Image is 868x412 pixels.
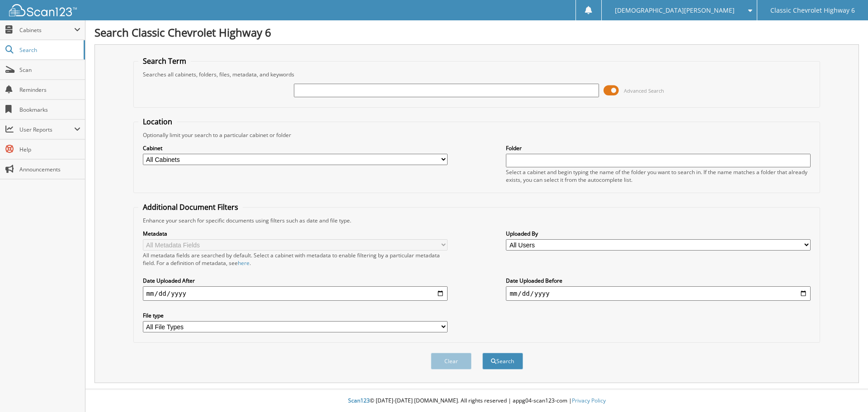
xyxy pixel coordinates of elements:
[19,146,80,153] span: Help
[19,26,74,34] span: Cabinets
[572,397,606,404] a: Privacy Policy
[19,126,74,133] span: User Reports
[143,144,448,152] label: Cabinet
[506,144,811,152] label: Folder
[506,168,811,184] div: Select a cabinet and begin typing the name of the folder you want to search in. If the name match...
[143,230,448,237] label: Metadata
[143,312,448,319] label: File type
[624,87,664,94] span: Advanced Search
[138,131,816,139] div: Optionally limit your search to a particular cabinet or folder
[506,277,811,284] label: Date Uploaded Before
[348,397,370,404] span: Scan123
[94,25,859,40] h1: Search Classic Chevrolet Highway 6
[770,8,855,13] span: Classic Chevrolet Highway 6
[19,66,80,74] span: Scan
[138,202,243,212] legend: Additional Document Filters
[482,353,523,369] button: Search
[138,56,191,66] legend: Search Term
[138,217,816,224] div: Enhance your search for specific documents using filters such as date and file type.
[85,390,868,412] div: © [DATE]-[DATE] [DOMAIN_NAME]. All rights reserved | appg04-scan123-com |
[19,86,80,94] span: Reminders
[615,8,735,13] span: [DEMOGRAPHIC_DATA][PERSON_NAME]
[506,230,811,237] label: Uploaded By
[19,106,80,114] span: Bookmarks
[238,259,250,267] a: here
[9,4,77,16] img: scan123-logo-white.svg
[143,251,448,267] div: All metadata fields are searched by default. Select a cabinet with metadata to enable filtering b...
[143,286,448,301] input: start
[506,286,811,301] input: end
[143,277,448,284] label: Date Uploaded After
[19,166,80,173] span: Announcements
[138,117,177,127] legend: Location
[138,71,816,78] div: Searches all cabinets, folders, files, metadata, and keywords
[19,46,79,54] span: Search
[431,353,472,369] button: Clear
